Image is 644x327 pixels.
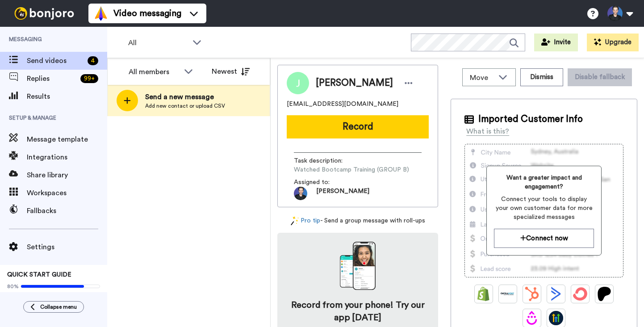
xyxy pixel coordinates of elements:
[549,311,563,325] img: GoHighLevel
[477,287,491,301] img: Shopify
[27,134,107,145] span: Message template
[27,170,107,180] span: Share library
[294,165,409,174] span: Watched Bootcamp Training (GROUP B)
[587,34,639,51] button: Upgrade
[287,100,398,109] span: [EMAIL_ADDRESS][DOMAIN_NAME]
[27,73,77,84] span: Replies
[470,72,494,83] span: Move
[7,283,19,290] span: 80%
[573,287,587,301] img: ConvertKit
[11,7,78,20] img: bj-logo-header-white.svg
[128,38,188,48] span: All
[40,303,77,310] span: Collapse menu
[287,115,429,138] button: Record
[27,91,107,102] span: Results
[294,156,356,165] span: Task description :
[316,76,393,90] span: [PERSON_NAME]
[294,187,307,200] img: 6be86ef7-c569-4fce-93cb-afb5ceb4fafb-1583875477.jpg
[478,113,583,126] span: Imported Customer Info
[525,287,539,301] img: Hubspot
[501,287,515,301] img: Ontraport
[316,187,369,200] span: [PERSON_NAME]
[597,287,611,301] img: Patreon
[7,292,100,299] span: Send yourself a test
[291,216,320,226] a: Pro tip
[88,56,98,65] div: 4
[294,178,356,187] span: Assigned to:
[549,287,563,301] img: ActiveCampaign
[286,299,429,324] h4: Record from your phone! Try our app [DATE]
[27,152,107,163] span: Integrations
[23,301,84,313] button: Collapse menu
[80,74,98,83] div: 99 +
[494,229,594,248] button: Connect now
[277,216,438,226] div: - Send a group message with roll-ups
[520,68,563,86] button: Dismiss
[113,7,181,20] span: Video messaging
[525,311,539,325] img: Drip
[291,216,299,226] img: magic-wand.svg
[129,67,180,77] div: All members
[494,195,594,222] span: Connect your tools to display your own customer data for more specialized messages
[27,188,107,198] span: Workspaces
[27,205,107,216] span: Fallbacks
[534,34,578,51] button: Invite
[466,126,509,137] div: What is this?
[94,6,108,21] img: vm-color.svg
[145,92,225,102] span: Send a new message
[287,72,309,94] img: Image of Joshua
[27,55,84,66] span: Send videos
[27,242,107,252] span: Settings
[340,242,376,290] img: download
[494,173,594,191] span: Want a greater impact and engagement?
[205,63,256,80] button: Newest
[7,272,71,278] span: QUICK START GUIDE
[145,102,225,109] span: Add new contact or upload CSV
[568,68,632,86] button: Disable fallback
